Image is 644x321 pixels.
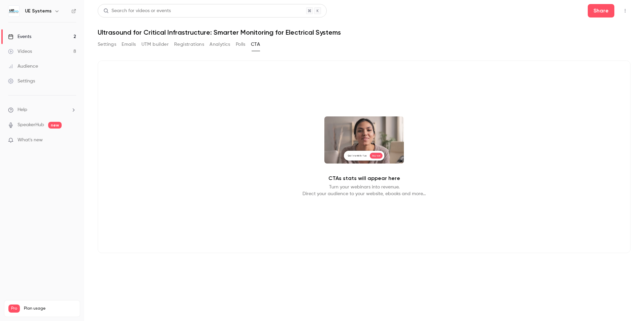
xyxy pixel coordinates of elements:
[8,33,31,40] div: Events
[8,6,19,16] img: UE Systems
[98,39,116,50] button: Settings
[8,48,32,55] div: Videos
[98,28,631,36] h1: Ultrasound for Critical Infrastructure: Smarter Monitoring for Electrical Systems
[328,174,400,182] p: CTAs stats will appear here
[210,39,230,50] button: Analytics
[18,137,43,144] span: What's new
[8,305,20,313] span: Pro
[588,4,614,17] button: Share
[251,39,260,50] button: CTA
[8,106,76,113] li: help-dropdown-opener
[141,39,169,50] button: UTM builder
[8,63,38,70] div: Audience
[103,7,171,14] div: Search for videos or events
[8,78,35,84] div: Settings
[25,8,52,14] h6: UE Systems
[302,184,426,197] p: Turn your webinars into revenue. Direct your audience to your website, ebooks and more...
[24,306,76,311] span: Plan usage
[68,137,76,143] iframe: Noticeable Trigger
[236,39,246,50] button: Polls
[48,122,62,129] span: new
[122,39,136,50] button: Emails
[18,106,27,113] span: Help
[174,39,204,50] button: Registrations
[18,121,44,129] a: SpeakerHub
